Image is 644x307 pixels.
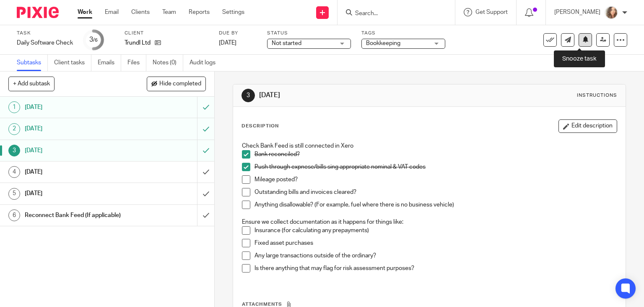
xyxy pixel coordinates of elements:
p: Any large transactions outside of the ordinary? [254,251,617,260]
label: Task [17,30,73,37]
img: Pixie [17,7,59,18]
button: Edit description [558,119,617,133]
h1: [DATE] [259,91,447,100]
div: 2 [8,123,20,135]
a: Work [78,8,92,16]
p: Outstanding bills and invoices cleared? [254,188,617,196]
h1: [DATE] [25,144,134,157]
img: charl-profile%20pic.jpg [605,6,618,19]
p: Anything disallowable? (For example, fuel where there is no business vehicle) [254,201,617,209]
a: Reports [189,8,210,16]
a: Subtasks [17,55,48,71]
a: Email [105,8,119,16]
p: [PERSON_NAME] [554,8,600,16]
p: Trundl Ltd [125,39,151,47]
div: 3 [89,35,98,45]
p: Mileage posted? [254,175,617,184]
span: Not started [272,40,301,46]
span: Hide completed [159,81,201,87]
h1: Reconnect Bank Feed (If applicable) [25,209,134,222]
label: Due by [219,30,257,37]
h1: [DATE] [25,187,134,200]
h1: [DATE] [25,166,134,178]
span: Bookkeeping [366,40,400,46]
a: Clients [131,8,150,16]
small: /6 [93,38,98,42]
input: Search [354,10,430,18]
div: Daily Software Check [17,39,73,47]
h1: [DATE] [25,101,134,114]
span: Attachments [242,302,282,307]
a: Team [162,8,176,16]
a: Settings [222,8,244,16]
button: Hide completed [147,77,206,91]
a: Files [127,55,146,71]
div: Instructions [577,92,617,99]
a: Client tasks [54,55,91,71]
p: Bank reconciled? [254,150,617,159]
p: Check Bank Feed is still connected in Xero [242,142,617,150]
h1: [DATE] [25,122,134,135]
a: Notes (0) [153,55,183,71]
label: Status [267,30,351,37]
p: Ensure we collect documentation as it happens for things like: [242,218,617,226]
div: 1 [8,101,20,113]
p: Insurance (for calculating any prepayments) [254,226,617,235]
p: Is there anything that may flag for risk assessment purposes? [254,264,617,273]
div: 3 [241,89,255,102]
p: Fixed asset purchases [254,239,617,247]
button: + Add subtask [8,77,55,91]
div: 4 [8,166,20,178]
p: Description [241,123,279,130]
label: Client [125,30,208,37]
a: Audit logs [190,55,222,71]
div: 3 [8,145,20,156]
span: Get Support [475,9,508,15]
a: Emails [98,55,121,71]
div: 5 [8,188,20,200]
p: Push through expnese/bills sing appropriate nominal & VAT codes [254,163,617,171]
div: 6 [8,209,20,221]
label: Tags [361,30,445,37]
span: [DATE] [219,40,236,46]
